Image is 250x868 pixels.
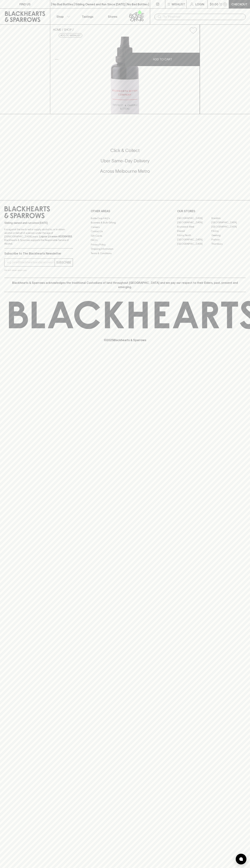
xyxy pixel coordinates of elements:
p: $0.00 [210,2,218,6]
p: Shop [56,14,64,19]
a: Geelong [211,233,246,238]
a: Gift Cards [91,234,159,238]
div: Call to action block [4,133,246,193]
button: ADD TO CART [125,53,200,66]
a: [GEOGRAPHIC_DATA] [177,216,211,220]
button: Add to wishlist [59,33,82,38]
a: Thornbury [211,242,246,246]
p: ADD TO CART [153,57,172,61]
a: Fitzroy [211,229,246,233]
a: Business & Bulk Gifting [91,221,159,225]
a: Brunswick West [177,225,211,229]
a: Contact Us [91,229,159,234]
input: e.g. jane@blackheartsandsparrows.com.au [7,260,55,265]
a: [GEOGRAPHIC_DATA] [177,242,211,246]
p: It is against the law to sell or supply alcohol to, or to obtain alcohol on behalf of a person un... [4,228,73,245]
p: SUBSCRIBE [56,260,71,265]
a: Terms & Conditions [91,251,159,255]
strong: Liquor License #32064953 [39,235,72,238]
button: SUBSCRIBE [55,259,73,266]
p: Stores [108,14,117,19]
a: HOME [53,28,61,31]
p: OTHER AREAS [91,209,159,213]
p: Sibling owned and run since [DATE] [4,221,73,225]
p: 0 [224,3,226,5]
h5: Click & Collect [4,148,246,153]
a: [GEOGRAPHIC_DATA] [177,220,211,225]
img: 28510.png [50,37,200,114]
a: FAQ's [91,238,159,242]
button: Shop [50,9,75,24]
a: Prahran [211,238,246,242]
a: Tastings [75,9,100,24]
button: Add to wishlist [188,26,198,35]
p: Checkout [231,2,247,6]
a: Shipping Information [91,247,159,251]
p: Subscribe to The Blackhearts Newsletter [4,251,73,256]
p: Blackhearts & Sparrows acknowledges the traditional Custodians of land throughout [GEOGRAPHIC_DAT... [7,281,243,289]
h5: Across Melbourne Metro [4,168,246,174]
p: We will never spam you [4,268,73,272]
img: bubble-icon [239,857,243,861]
p: Wishlist [172,2,185,6]
h5: Uber Same-Day Delivery [4,158,246,164]
a: [GEOGRAPHIC_DATA] [211,225,246,229]
p: Login [195,2,204,6]
p: FIND US [19,2,31,6]
a: SHOP [64,28,72,31]
a: [GEOGRAPHIC_DATA] [211,220,246,225]
a: Bottle Drop FAQ's [91,216,159,220]
a: Privacy Policy [91,242,159,247]
a: Careers [91,225,159,229]
a: Braddon [211,216,246,220]
input: Try "Pinot noir" [163,14,243,20]
a: [GEOGRAPHIC_DATA] [177,238,211,242]
a: Fitzroy North [177,233,211,238]
p: Tastings [82,14,93,19]
a: Stores [100,9,125,24]
p: OUR STORES [177,209,246,213]
a: Elwood [177,229,211,233]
